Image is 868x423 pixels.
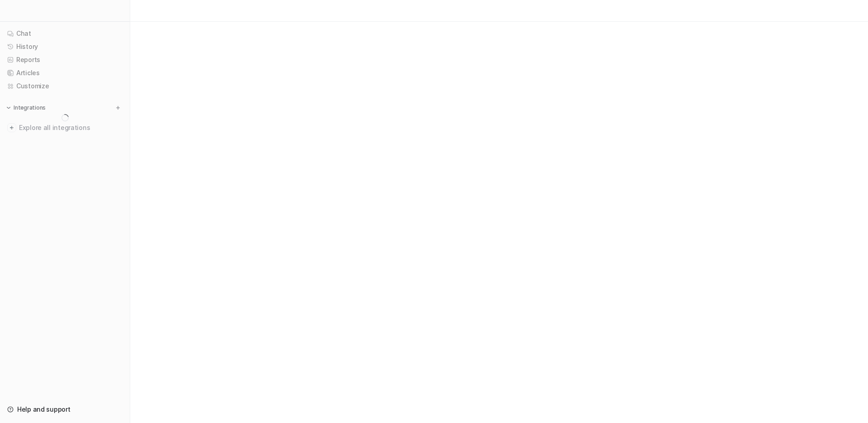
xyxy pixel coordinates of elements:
p: Integrations [14,104,46,111]
span: Explore all integrations [19,120,123,135]
a: Help and support [4,403,126,416]
a: History [4,40,126,53]
a: Customize [4,80,126,92]
button: Integrations [4,103,48,112]
img: expand menu [5,105,12,111]
a: Explore all integrations [4,121,126,134]
a: Reports [4,53,126,66]
img: menu_add.svg [115,105,121,111]
img: explore all integrations [7,123,16,132]
a: Chat [4,27,126,40]
a: Articles [4,67,126,79]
